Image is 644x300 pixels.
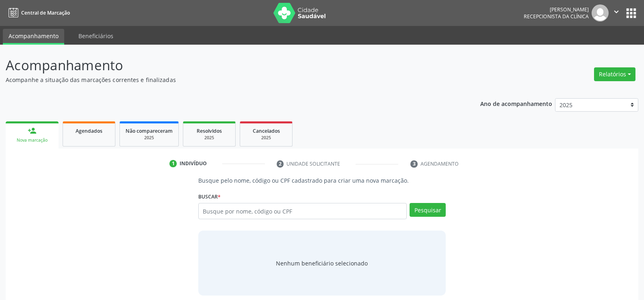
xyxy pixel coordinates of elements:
div: 2025 [246,135,286,141]
button:  [609,4,624,22]
p: Ano de acompanhamento [480,98,552,108]
img: img [592,4,609,22]
i:  [612,7,621,16]
span: Nenhum beneficiário selecionado [276,259,368,268]
a: Central de Marcação [6,6,70,19]
a: Acompanhamento [3,29,64,45]
span: Central de Marcação [21,9,70,16]
p: Busque pelo nome, código ou CPF cadastrado para criar uma nova marcação. [198,176,446,185]
span: Resolvidos [197,127,222,134]
div: Indivíduo [180,160,207,167]
span: Agendados [76,127,102,134]
button: Relatórios [594,67,635,81]
label: Buscar [198,190,221,203]
span: Cancelados [253,127,280,134]
div: [PERSON_NAME] [524,6,589,13]
div: 1 [169,160,177,167]
span: Recepcionista da clínica [524,13,589,20]
p: Acompanhamento [6,55,449,76]
input: Busque por nome, código ou CPF [198,203,407,219]
div: 2025 [189,135,230,141]
button: Pesquisar [410,203,446,217]
button: apps [624,6,638,20]
span: Não compareceram [126,127,173,134]
div: person_add [28,126,37,135]
div: Nova marcação [11,137,53,143]
div: 2025 [126,135,173,141]
p: Acompanhe a situação das marcações correntes e finalizadas [6,76,449,84]
a: Beneficiários [73,29,119,43]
